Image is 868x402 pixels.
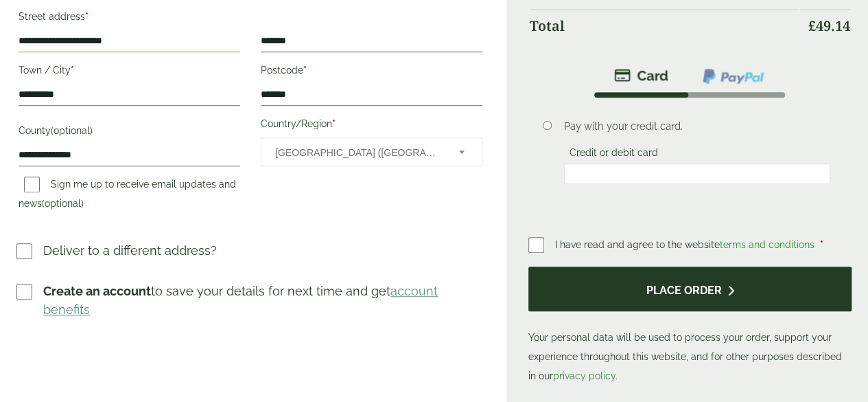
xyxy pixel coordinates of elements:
button: Place order [528,267,852,311]
span: Country/Region [261,137,482,166]
a: privacy policy [553,370,615,381]
span: £ [808,16,816,35]
p: Pay with your credit card. [564,119,831,134]
label: Credit or debit card [564,147,664,162]
span: United Kingdom (UK) [275,138,441,167]
abbr: required [303,65,307,76]
abbr: required [820,239,823,250]
label: Country/Region [261,114,482,137]
abbr: required [332,118,336,129]
img: ppcp-gateway.png [701,67,765,85]
bdi: 49.14 [808,16,850,35]
p: Your personal data will be used to process your order, support your experience throughout this we... [528,267,852,386]
a: terms and conditions [720,239,814,250]
span: (optional) [42,198,84,209]
abbr: required [71,65,74,76]
a: account benefits [43,284,438,317]
p: to save your details for next time and get [43,282,484,319]
p: Deliver to a different address? [43,241,217,260]
span: (optional) [51,125,93,136]
iframe: Secure card payment input frame [568,168,827,180]
strong: Create an account [43,284,151,298]
img: stripe.png [614,67,668,84]
input: Sign me up to receive email updates and news(optional) [24,177,40,192]
span: I have read and agree to the website [555,239,817,250]
label: Town / City [19,60,240,84]
label: Street address [19,7,240,30]
label: Postcode [261,60,482,84]
label: Sign me up to receive email updates and news [19,179,236,213]
th: Total [530,9,799,43]
label: County [19,121,240,144]
abbr: required [85,11,89,22]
